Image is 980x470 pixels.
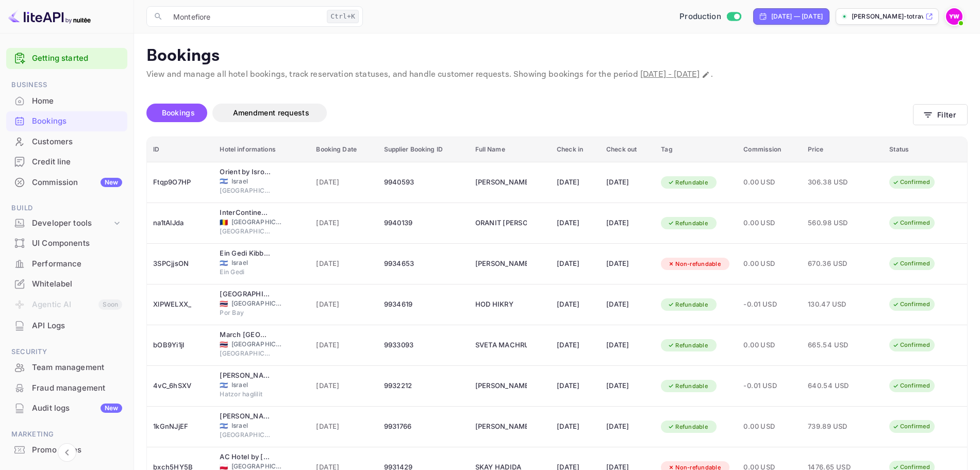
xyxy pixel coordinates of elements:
[384,337,463,354] div: 9933093
[153,378,207,394] div: 4vC_6hSXV
[220,289,271,299] div: Mission Hills Phuket Golf Resort-SHA Extra Plus
[913,104,968,125] button: Filter
[153,418,207,435] div: 1kGnNJjEF
[6,132,127,152] div: Customers
[220,178,228,184] span: Israel
[743,380,795,392] span: -0.01 USD
[6,358,127,377] a: Team management
[475,296,527,313] div: HOD HIKRY
[384,215,463,231] div: 9940139
[640,69,700,80] span: [DATE] - [DATE]
[469,137,551,162] th: Full Name
[220,463,228,470] span: Poland
[557,337,594,354] div: [DATE]
[316,177,371,188] span: [DATE]
[6,91,127,110] a: Home
[661,339,715,352] div: Refundable
[737,137,801,162] th: Commission
[384,256,463,272] div: 9934653
[606,337,649,354] div: [DATE]
[220,423,228,429] span: Israel
[6,79,127,91] span: Business
[808,340,859,351] span: 665.54 USD
[32,136,122,148] div: Customers
[808,421,859,432] span: 739.89 USD
[743,258,795,270] span: 0.00 USD
[162,108,195,117] span: Bookings
[316,340,371,351] span: [DATE]
[6,111,127,131] div: Bookings
[6,111,127,130] a: Bookings
[600,137,655,162] th: Check out
[231,177,283,186] span: Israel
[32,382,122,394] div: Fraud management
[655,137,737,162] th: Tag
[220,390,271,399] span: Hatzor haglilit
[384,296,463,313] div: 9934619
[231,421,283,430] span: Israel
[6,152,127,172] div: Credit line
[475,215,527,231] div: ORANIT BEN SIMON
[167,6,323,27] input: Search (e.g. bookings, documentation)
[220,341,228,348] span: Thailand
[153,215,207,231] div: na1tAlJda
[679,11,721,23] span: Production
[6,254,127,274] div: Performance
[153,296,207,313] div: XlPWELXX_
[606,215,649,231] div: [DATE]
[6,378,127,397] a: Fraud management
[32,362,122,374] div: Team management
[946,8,962,25] img: Yahav Winkler
[220,186,271,195] span: [GEOGRAPHIC_DATA]
[6,203,127,214] span: Build
[32,115,122,127] div: Bookings
[886,176,937,189] div: Confirmed
[6,316,127,335] a: API Logs
[6,254,127,273] a: Performance
[32,258,122,270] div: Performance
[220,330,271,340] div: March Hotel Pattaya
[231,217,283,227] span: [GEOGRAPHIC_DATA]
[675,11,745,23] div: Switch to Sandbox mode
[220,430,271,440] span: [GEOGRAPHIC_DATA]
[231,340,283,349] span: [GEOGRAPHIC_DATA]
[475,418,527,435] div: OMER KIMHI
[101,404,122,413] div: New
[6,316,127,336] div: API Logs
[852,12,923,21] p: [PERSON_NAME]-totravel...
[6,173,127,192] a: CommissionNew
[220,208,271,218] div: InterContinental Athenee Palace Bucharest, an IHG Hotel
[606,418,649,435] div: [DATE]
[384,378,463,394] div: 9932212
[606,378,649,394] div: [DATE]
[32,156,122,168] div: Credit line
[475,378,527,394] div: ORTAL NAVE
[316,258,371,270] span: [DATE]
[32,320,122,332] div: API Logs
[310,137,377,162] th: Booking Date
[557,418,594,435] div: [DATE]
[802,137,884,162] th: Price
[316,380,371,392] span: [DATE]
[6,214,127,232] div: Developer tools
[808,380,859,392] span: 640.54 USD
[6,48,127,69] div: Getting started
[808,177,859,188] span: 306.38 USD
[661,217,715,230] div: Refundable
[384,174,463,191] div: 9940593
[153,337,207,354] div: bOB9Yi1jl
[231,299,283,308] span: [GEOGRAPHIC_DATA]
[6,429,127,440] span: Marketing
[661,258,727,271] div: Non-refundable
[883,137,967,162] th: Status
[147,137,213,162] th: ID
[220,219,228,226] span: Romania
[886,298,937,311] div: Confirmed
[6,91,127,111] div: Home
[606,256,649,272] div: [DATE]
[661,298,715,311] div: Refundable
[220,300,228,307] span: Thailand
[6,274,127,293] a: Whitelabel
[231,380,283,390] span: Israel
[316,299,371,310] span: [DATE]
